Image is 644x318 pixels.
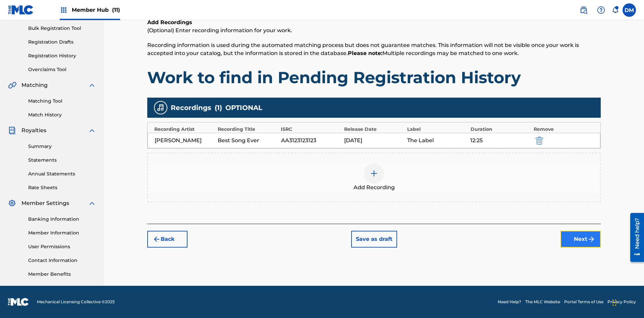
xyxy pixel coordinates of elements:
[28,39,96,46] a: Registration Drafts
[147,67,601,88] h1: Work to find in Pending Registration History
[623,3,636,17] div: User Menu
[407,137,467,145] div: The Label
[281,137,341,145] div: AA3123123123
[625,210,644,265] iframe: Resource Center
[560,231,601,248] button: Next
[351,231,397,248] button: Save as draft
[8,298,29,306] img: logo
[8,126,16,135] img: Royalties
[154,126,214,133] div: Recording Artist
[28,66,96,73] a: Overclaims Tool
[28,170,96,177] a: Annual Statements
[28,98,96,105] a: Matching Tool
[610,286,644,318] iframe: Chat Widget
[536,137,543,145] img: 12a2ab48e56ec057fbd8.svg
[147,27,292,34] span: (Optional) Enter recording information for your work.
[577,3,590,17] a: Public Search
[607,299,636,305] a: Privacy Policy
[60,6,68,14] img: Top Rightsholders
[597,6,605,14] img: help
[8,81,16,89] img: Matching
[470,137,530,145] div: 12:25
[153,235,161,243] img: 7ee5dd4eb1f8a8e3ef2f.svg
[28,111,96,118] a: Match History
[225,103,262,113] span: OPTIONAL
[525,299,560,305] a: The MLC Website
[28,25,96,32] a: Bulk Registration Tool
[155,137,214,145] div: [PERSON_NAME]
[28,157,96,164] a: Statements
[21,81,48,89] span: Matching
[580,6,588,14] img: search
[215,103,222,113] span: ( 1 )
[28,52,96,59] a: Registration History
[21,126,46,135] span: Royalties
[534,126,594,133] div: Remove
[28,143,96,150] a: Summary
[348,50,382,56] strong: Please note:
[28,271,96,278] a: Member Benefits
[28,216,96,223] a: Banking Information
[344,126,404,133] div: Release Date
[171,103,211,113] span: Recordings
[88,199,96,207] img: expand
[612,7,619,13] div: Notifications
[8,5,34,15] img: MLC Logo
[498,299,521,305] a: Need Help?
[587,235,595,243] img: f7272a7cc735f4ea7f67.svg
[72,6,120,14] span: Member Hub
[218,126,278,133] div: Recording Title
[28,229,96,236] a: Member Information
[88,126,96,135] img: expand
[147,18,601,26] h6: Add Recordings
[112,7,120,13] span: (11)
[28,184,96,191] a: Rate Sheets
[28,257,96,264] a: Contact Information
[21,199,69,207] span: Member Settings
[281,126,341,133] div: ISRC
[28,243,96,250] a: User Permissions
[407,126,467,133] div: Label
[37,299,115,305] span: Mechanical Licensing Collective © 2025
[612,293,616,313] div: Drag
[147,231,187,248] button: Back
[354,183,395,192] span: Add Recording
[370,169,378,177] img: add
[147,42,579,56] span: Recording information is used during the automated matching process but does not guarantee matche...
[471,126,531,133] div: Duration
[344,137,404,145] div: [DATE]
[88,81,96,89] img: expand
[8,199,16,207] img: Member Settings
[157,104,165,112] img: recording
[218,137,277,145] div: Best Song Ever
[594,3,608,17] div: Help
[564,299,603,305] a: Portal Terms of Use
